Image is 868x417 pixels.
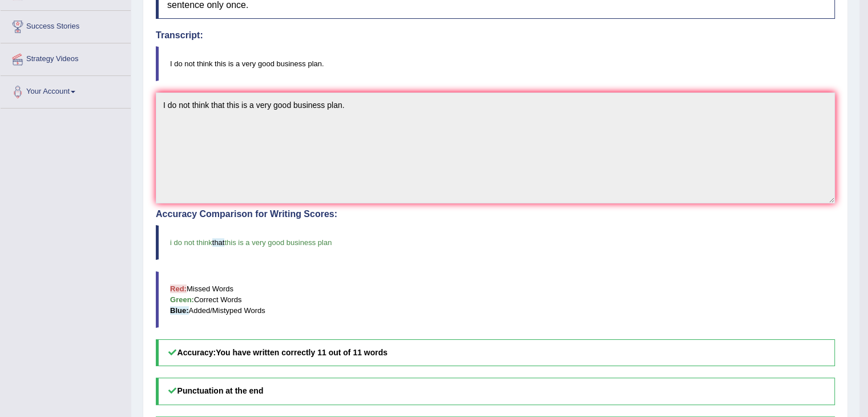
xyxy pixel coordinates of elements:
[1,11,131,39] a: Success Stories
[156,209,835,219] h4: Accuracy Comparison for Writing Scores:
[156,378,835,404] h5: Punctuation at the end
[170,306,189,315] b: Blue:
[170,295,194,304] b: Green:
[216,348,387,357] b: You have written correctly 11 out of 11 words
[156,271,835,328] blockquote: Missed Words Correct Words Added/Mistyped Words
[224,238,332,247] span: this is a very good business plan
[1,43,131,72] a: Strategy Videos
[156,30,835,41] h4: Transcript:
[156,46,835,81] blockquote: I do not think this is a very good business plan.
[212,238,225,247] span: that
[1,76,131,105] a: Your Account
[170,284,187,293] b: Red:
[156,339,835,366] h5: Accuracy:
[170,238,212,247] span: i do not think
